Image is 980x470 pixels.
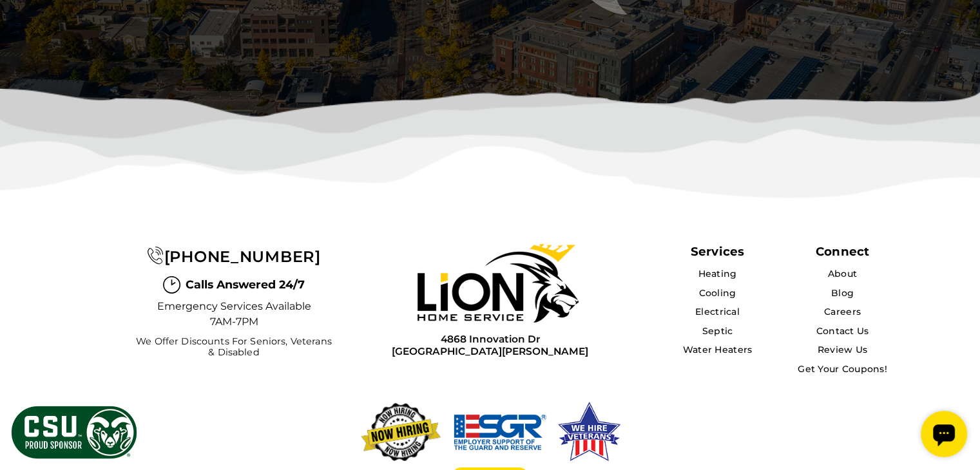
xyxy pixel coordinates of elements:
a: About [828,268,857,279]
a: Blog [831,287,854,299]
a: Electrical [695,306,740,317]
a: Septic [702,325,733,337]
img: We hire veterans [452,400,548,464]
a: Heating [698,268,736,279]
a: [PHONE_NUMBER] [147,247,320,266]
a: Careers [824,306,861,317]
img: We hire veterans [556,400,622,464]
a: Cooling [698,287,736,299]
a: Water Heaters [683,344,753,355]
a: Review Us [818,344,868,355]
img: now-hiring [358,400,444,464]
span: Calls Answered 24/7 [186,276,305,293]
span: 4868 Innovation Dr [392,333,588,345]
a: Contact Us [816,325,869,337]
span: Emergency Services Available 7AM-7PM [157,299,311,330]
div: Open chat widget [5,5,52,52]
span: Services [691,244,744,259]
a: Get Your Coupons! [798,363,887,375]
div: Connect [816,244,869,259]
span: [PHONE_NUMBER] [164,247,321,266]
a: 4868 Innovation Dr[GEOGRAPHIC_DATA][PERSON_NAME] [392,333,588,358]
img: CSU Sponsor Badge [10,404,139,460]
span: [GEOGRAPHIC_DATA][PERSON_NAME] [392,345,588,357]
span: We Offer Discounts for Seniors, Veterans & Disabled [132,336,335,359]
